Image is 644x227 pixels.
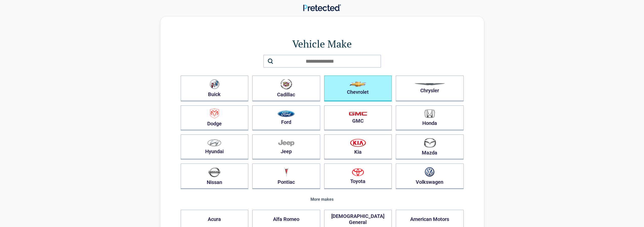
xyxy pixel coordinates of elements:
[181,76,248,101] button: Buick
[396,164,464,189] button: Volkswagen
[396,76,464,101] button: Chrysler
[396,105,464,130] button: Honda
[324,164,392,189] button: Toyota
[181,134,248,160] button: Hyundai
[252,134,320,160] button: Jeep
[396,134,464,160] button: Mazda
[252,164,320,189] button: Pontiac
[252,105,320,130] button: Ford
[324,105,392,130] button: GMC
[252,76,320,101] button: Cadillac
[181,37,464,51] h1: Vehicle Make
[181,164,248,189] button: Nissan
[324,76,392,101] button: Chevrolet
[181,197,464,202] div: More makes
[324,134,392,160] button: Kia
[181,105,248,130] button: Dodge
